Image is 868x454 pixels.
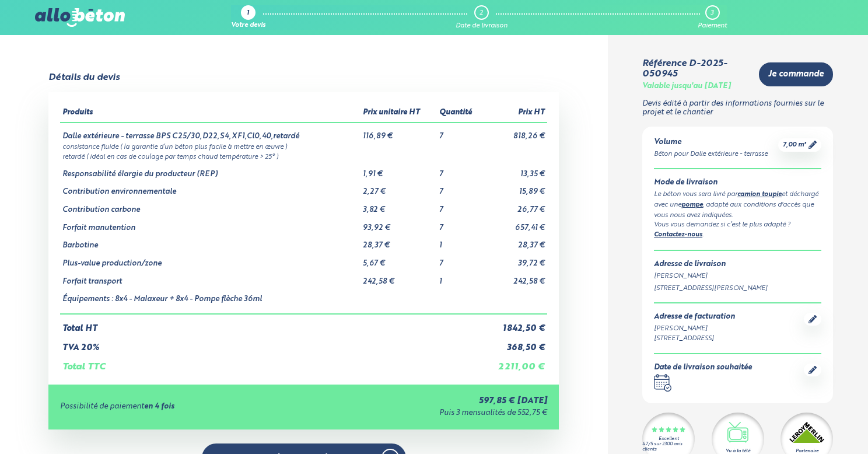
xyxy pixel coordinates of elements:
td: 2 211,00 € [484,352,547,372]
td: Responsabilité élargie du producteur (REP) [60,161,360,179]
td: 657,41 € [484,215,547,233]
div: [STREET_ADDRESS] [654,334,735,344]
td: 5,67 € [360,250,437,268]
td: Forfait manutention [60,215,360,233]
td: 242,58 € [360,268,437,287]
th: Quantité [437,104,484,123]
strong: en 4 fois [144,403,174,410]
td: 15,89 € [484,179,547,197]
div: Mode de livraison [654,179,821,187]
td: retardé ( idéal en cas de coulage par temps chaud température > 25° ) [60,151,547,161]
td: 28,37 € [484,232,547,250]
td: 3,82 € [360,197,437,215]
div: Le béton vous sera livré par et déchargé avec une , adapté aux conditions d'accès que vous nous a... [654,190,821,220]
a: camion toupie [737,191,782,198]
div: Puis 3 mensualités de 552,75 € [311,409,547,418]
div: Date de livraison [456,22,508,30]
div: 1 [247,10,249,18]
td: 7 [437,197,484,215]
td: 1 [437,232,484,250]
a: 3 Paiement [698,5,727,30]
div: Paiement [698,22,727,30]
a: pompe [681,202,703,208]
td: 28,37 € [360,232,437,250]
a: Je commande [759,62,833,86]
div: 3 [710,9,713,17]
td: 7 [437,250,484,268]
iframe: Help widget launcher [764,408,855,441]
div: Adresse de facturation [654,313,735,322]
td: 7 [437,179,484,197]
div: [PERSON_NAME] [654,271,821,281]
div: Date de livraison souhaitée [654,364,752,372]
td: Forfait transport [60,268,360,287]
div: [STREET_ADDRESS][PERSON_NAME] [654,284,821,294]
div: Vous vous demandez si c’est le plus adapté ? . [654,220,821,240]
a: 1 Votre devis [231,5,265,30]
div: Détails du devis [48,72,120,83]
div: Possibilité de paiement [60,403,311,411]
p: Devis édité à partir des informations fournies sur le projet et le chantier [642,100,833,117]
td: 1 842,50 € [484,314,547,334]
div: 597,85 € [DATE] [311,396,547,406]
span: Je commande [768,69,824,79]
td: Total HT [60,314,484,334]
td: Barbotine [60,232,360,250]
a: Contactez-nous [654,232,702,238]
td: 7 [437,215,484,233]
div: Votre devis [231,22,265,30]
td: 1 [437,268,484,287]
div: Béton pour Dalle extérieure - terrasse [654,149,768,159]
th: Produits [60,104,360,123]
td: 2,27 € [360,179,437,197]
td: 93,92 € [360,215,437,233]
div: Référence D-2025-050945 [642,58,750,80]
td: Dalle extérieure - terrasse BPS C25/30,D22,S4,XF1,Cl0,40,retardé [60,123,360,141]
div: 2 [480,9,483,17]
td: 39,72 € [484,250,547,268]
td: TVA 20% [60,334,484,353]
td: Plus-value production/zone [60,250,360,268]
td: 116,89 € [360,123,437,141]
td: 13,35 € [484,161,547,179]
div: 4.7/5 sur 2300 avis clients [642,442,695,452]
a: 2 Date de livraison [456,5,508,30]
div: [PERSON_NAME] [654,324,735,334]
td: 1,91 € [360,161,437,179]
td: 7 [437,123,484,141]
img: allobéton [35,8,125,27]
td: 7 [437,161,484,179]
td: Équipements : 8x4 - Malaxeur + 8x4 - Pompe flèche 36ml [60,286,360,314]
td: consistance fluide ( la garantie d’un béton plus facile à mettre en œuvre ) [60,141,547,151]
td: 818,26 € [484,123,547,141]
td: Contribution carbone [60,197,360,215]
td: 242,58 € [484,268,547,287]
th: Prix unitaire HT [360,104,437,123]
div: Adresse de livraison [654,260,821,269]
div: Volume [654,138,768,147]
div: Excellent [659,436,679,442]
td: 368,50 € [484,334,547,353]
td: Total TTC [60,352,484,372]
div: Valable jusqu'au [DATE] [642,82,731,91]
td: 26,77 € [484,197,547,215]
td: Contribution environnementale [60,179,360,197]
th: Prix HT [484,104,547,123]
